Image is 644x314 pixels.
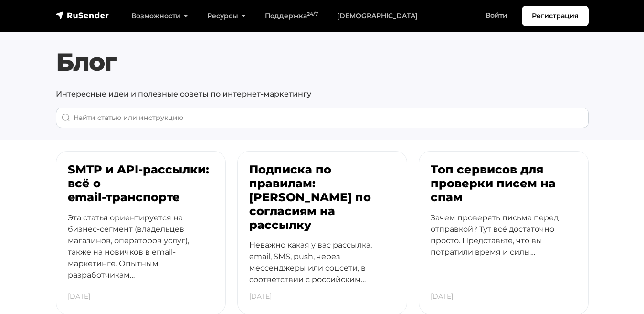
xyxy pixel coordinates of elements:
[255,6,327,26] a: Поддержка24/7
[56,108,589,128] input: When autocomplete results are available use up and down arrows to review and enter to go to the d...
[249,287,272,306] p: [DATE]
[56,47,589,77] h1: Блог
[431,287,453,306] p: [DATE]
[68,163,214,204] h3: SMTP и API-рассылки: всё о email‑транспорте
[307,11,318,17] sup: 24/7
[249,239,395,303] p: Неважно какая у вас рассылка, email, SMS, push, через мессенджеры или соцсети, в соответствии с р...
[198,6,255,26] a: Ресурсы
[68,212,214,298] p: Эта статья ориентируется на бизнес-сегмент (владельцев магазинов, операторов услуг), также на нов...
[522,6,589,26] a: Регистрация
[327,6,427,26] a: [DEMOGRAPHIC_DATA]
[249,163,395,232] h3: Подписка по правилам: [PERSON_NAME] по согласиям на рассылку
[431,163,577,204] h3: Топ сервисов для проверки писем на спам
[476,6,517,25] a: Войти
[68,287,90,306] p: [DATE]
[56,88,589,100] p: Интересные идеи и полезные советы по интернет-маркетингу
[431,212,577,275] p: Зачем проверять письма перед отправкой? Тут всё достаточно просто. Представьте, что вы потратили ...
[62,113,70,122] img: Поиск
[122,6,198,26] a: Возможности
[56,11,109,20] img: RuSender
